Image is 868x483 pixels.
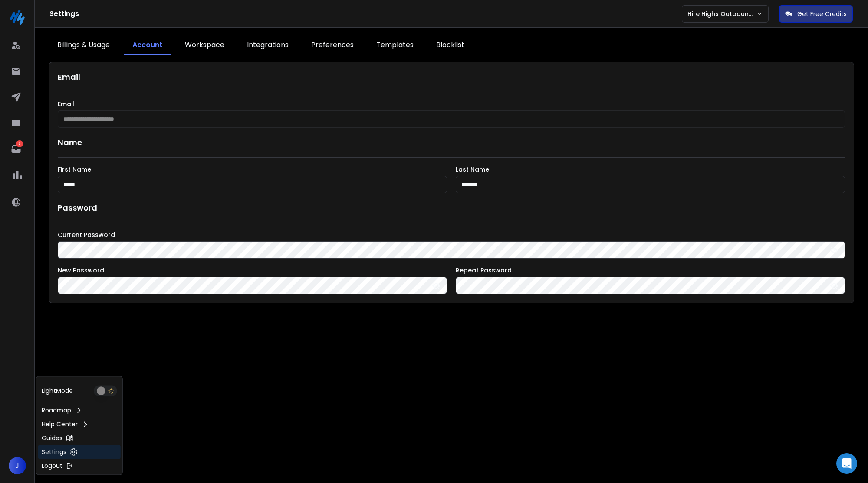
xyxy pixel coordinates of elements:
label: Last Name [456,166,845,172]
a: Account [124,36,171,55]
a: Templates [368,36,422,55]
button: J [9,457,26,474]
img: logo [9,9,26,26]
a: Preferences [302,36,362,55]
label: Current Password [58,232,845,238]
a: Blocklist [427,36,473,55]
div: Open Intercom Messenger [836,453,857,474]
label: New Password [58,267,447,273]
p: 6 [16,140,23,147]
h1: Settings [49,9,682,19]
label: First Name [58,166,447,172]
p: Light Mode [42,386,73,395]
p: Hire Highs Outbound Engine [687,10,756,18]
a: Guides [38,431,121,445]
p: Logout [42,461,62,470]
a: Billings & Usage [49,36,118,55]
a: Workspace [176,36,233,55]
p: Settings [42,447,66,456]
h1: Email [58,71,845,83]
a: 6 [7,140,25,158]
button: Get Free Credits [779,5,853,23]
p: Get Free Credits [797,10,847,18]
a: Help Center [38,417,121,431]
a: Integrations [238,36,297,55]
h1: Password [58,202,97,214]
a: Roadmap [38,403,121,417]
a: Settings [38,445,121,459]
h1: Name [58,136,845,149]
p: Roadmap [42,406,71,415]
p: Help Center [42,420,78,428]
p: Guides [42,434,62,442]
label: Repeat Password [456,267,845,273]
label: Email [58,101,845,107]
